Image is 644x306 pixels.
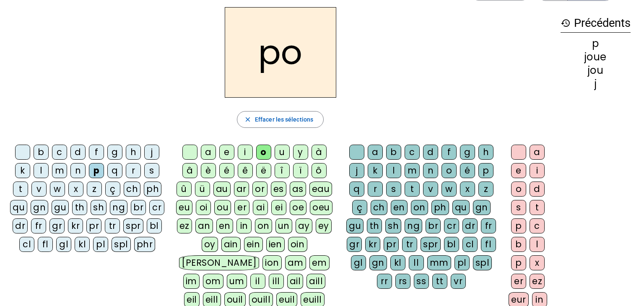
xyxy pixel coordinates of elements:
div: gn [473,200,491,215]
div: kl [75,237,90,252]
div: è [201,163,216,178]
div: a [368,145,383,160]
div: ê [238,163,253,178]
div: es [271,182,286,197]
div: z [87,182,102,197]
div: n [70,163,86,178]
div: é [219,163,234,178]
div: vr [451,274,466,289]
div: w [441,182,457,197]
div: r [368,182,383,197]
div: on [255,218,272,233]
div: q [107,163,122,178]
div: d [530,182,545,197]
div: am [285,255,306,270]
div: ai [253,200,268,215]
div: rs [395,274,410,289]
div: um [227,274,247,289]
div: ï [293,163,308,178]
div: il [250,274,265,289]
div: ou [214,200,231,215]
div: tr [402,237,417,252]
div: eu [176,200,192,215]
div: om [203,274,223,289]
div: kr [68,218,83,233]
div: o [256,145,271,160]
div: as [290,182,306,197]
div: on [411,200,428,215]
div: b [511,237,526,252]
div: gl [351,255,366,270]
div: mm [427,255,451,270]
div: r [126,163,141,178]
div: rr [377,274,392,289]
div: g [460,145,475,160]
div: ng [405,218,422,233]
div: ar [234,182,249,197]
div: qu [10,200,27,215]
div: ü [195,182,210,197]
div: ien [266,237,285,252]
div: un [275,218,292,233]
div: â [182,163,197,178]
div: l [530,237,545,252]
div: br [426,218,441,233]
div: pr [86,218,101,233]
div: e [219,145,234,160]
div: ey [316,218,332,233]
mat-icon: history [561,18,571,28]
div: j [349,163,364,178]
div: h [478,145,493,160]
div: en [391,200,408,215]
div: k [15,163,30,178]
div: ç [352,200,367,215]
div: ç [105,182,120,197]
div: x [530,255,545,270]
div: en [216,218,233,233]
div: jou [561,65,631,75]
div: é [460,163,475,178]
div: t [13,182,28,197]
div: ain [221,237,241,252]
div: pl [93,237,108,252]
div: p [478,163,493,178]
div: x [460,182,475,197]
div: oeu [310,200,332,215]
div: kl [390,255,405,270]
div: fl [481,237,496,252]
div: oy [202,237,218,252]
div: ill [269,274,284,289]
div: spl [112,237,131,252]
div: gn [369,255,387,270]
div: gr [49,218,65,233]
div: x [68,182,83,197]
div: ll [409,255,424,270]
div: sh [91,200,106,215]
div: à [312,145,327,160]
div: dr [13,218,28,233]
div: c [530,218,545,233]
div: spr [123,218,143,233]
div: cl [462,237,478,252]
div: î [275,163,290,178]
button: Effacer les sélections [237,111,324,128]
div: f [89,145,104,160]
div: p [511,218,526,233]
div: sh [385,218,401,233]
div: m [52,163,67,178]
div: p [511,255,526,270]
div: d [70,145,86,160]
div: u [275,145,290,160]
div: t [530,200,545,215]
div: spr [421,237,441,252]
div: er [234,200,249,215]
div: ë [256,163,271,178]
div: aill [306,274,325,289]
div: ph [144,182,161,197]
div: o [441,163,457,178]
div: e [511,163,526,178]
div: û [177,182,192,197]
div: ion [262,255,282,270]
div: t [405,182,420,197]
div: in [236,218,252,233]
